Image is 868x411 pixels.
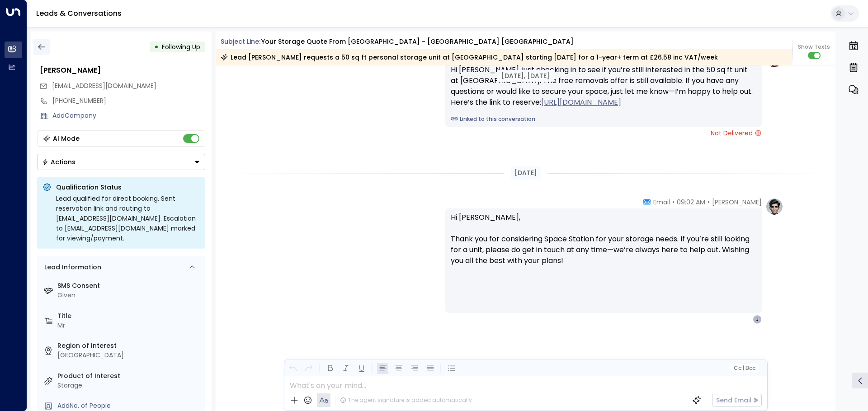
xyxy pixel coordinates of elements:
label: Product of Interest [57,371,202,381]
div: Lead Information [41,263,101,272]
span: Show Texts [798,43,830,51]
div: [DATE] [511,166,541,180]
div: Button group with a nested menu [37,154,205,170]
div: AddCompany [52,111,205,120]
span: Following Up [162,42,200,51]
span: • [708,198,710,207]
div: [PHONE_NUMBER] [52,96,205,106]
button: Actions [37,154,205,170]
button: Redo [303,363,314,374]
div: Storage [57,381,202,390]
div: Mr [57,321,202,330]
span: Not Delivered [711,129,762,138]
span: Cc Bcc [733,365,755,371]
span: [PERSON_NAME] [712,198,762,207]
span: 09:02 AM [677,198,705,207]
button: Cc|Bcc [730,364,759,373]
div: AddNo. of People [57,401,202,411]
a: Leads & Conversations [36,8,122,18]
span: | [742,365,744,371]
button: Undo [287,363,298,374]
div: [GEOGRAPHIC_DATA] [57,351,202,360]
div: [PERSON_NAME] [40,65,205,76]
div: Given [57,291,202,300]
label: SMS Consent [57,281,202,291]
a: [URL][DOMAIN_NAME] [541,97,621,108]
a: Linked to this conversation [451,115,756,123]
div: Lead qualified for direct booking. Sent reservation link and routing to [EMAIL_ADDRESS][DOMAIN_NA... [56,194,200,243]
span: john888@icloud.com [52,81,156,91]
span: • [672,198,675,207]
div: [DATE], [DATE] [497,70,554,82]
span: Email [653,198,670,207]
div: Actions [42,158,75,166]
span: Subject Line: [221,37,260,46]
div: Lead [PERSON_NAME] requests a 50 sq ft personal storage unit at [GEOGRAPHIC_DATA] starting [DATE]... [221,53,718,62]
div: Your storage quote from [GEOGRAPHIC_DATA] - [GEOGRAPHIC_DATA] [GEOGRAPHIC_DATA] [261,37,574,46]
div: J [753,315,762,324]
span: [EMAIL_ADDRESS][DOMAIN_NAME] [52,81,156,90]
p: Hi [PERSON_NAME], Thank you for considering Space Station for your storage needs. If you’re still... [451,212,756,277]
div: The agent signature is added automatically [340,396,472,404]
img: profile-logo.png [765,198,783,216]
div: • [154,39,159,55]
div: AI Mode [53,134,80,143]
label: Title [57,311,202,321]
div: Hi [PERSON_NAME], just checking in to see if you’re still interested in the 50 sq ft unit at [GEO... [451,65,756,108]
label: Region of Interest [57,341,202,351]
p: Qualification Status [56,183,200,192]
